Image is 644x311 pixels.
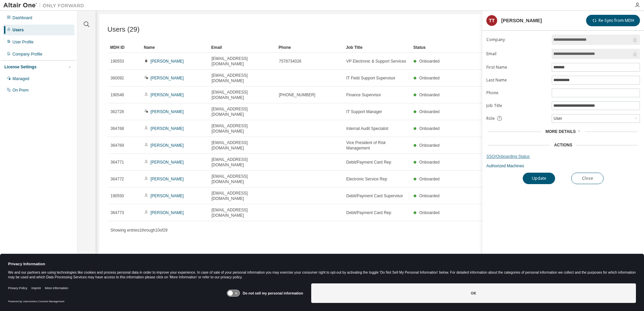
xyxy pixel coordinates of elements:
[486,51,548,57] label: Email
[144,42,206,53] div: Name
[212,73,273,83] span: [EMAIL_ADDRESS][DOMAIN_NAME]
[212,174,273,184] span: [EMAIL_ADDRESS][DOMAIN_NAME]
[279,92,315,98] span: [PHONE_NUMBER]
[419,59,440,64] span: Onboarded
[212,123,273,134] span: [EMAIL_ADDRESS][DOMAIN_NAME]
[419,109,440,114] span: Onboarded
[486,116,495,121] span: Role
[586,15,640,26] button: Re-Sync from MDH
[346,126,388,131] span: Internal Audit Specialist
[346,92,381,98] span: Finance Supervisor
[151,109,184,114] a: [PERSON_NAME]
[110,193,124,199] span: 190550
[151,76,184,80] a: [PERSON_NAME]
[486,163,640,169] a: Authorized Machines
[110,75,124,81] span: 360092
[346,160,391,165] span: Debit/Payment Card Rep
[110,228,168,233] span: Showing entries 1 through 10 of 29
[552,115,563,122] div: User
[419,160,440,165] span: Onboarded
[110,126,124,131] span: 364768
[212,90,273,100] span: [EMAIL_ADDRESS][DOMAIN_NAME]
[151,59,184,64] a: [PERSON_NAME]
[346,42,408,53] div: Job Title
[110,143,124,148] span: 364769
[413,42,598,53] div: Status
[346,176,387,182] span: Electronic Service Rep
[151,126,184,131] a: [PERSON_NAME]
[107,26,139,33] span: Users (29)
[211,42,273,53] div: Email
[151,143,184,148] a: [PERSON_NAME]
[110,210,124,215] span: 364773
[110,160,124,165] span: 364771
[346,109,382,114] span: IT Support Manager
[212,140,273,151] span: [EMAIL_ADDRESS][DOMAIN_NAME]
[110,42,138,53] div: MDH ID
[486,90,548,96] label: Phone
[419,194,440,198] span: Onboarded
[212,56,273,67] span: [EMAIL_ADDRESS][DOMAIN_NAME]
[545,129,576,134] span: More Details
[151,160,184,165] a: [PERSON_NAME]
[346,140,408,151] span: Vice President of Risk Management
[419,76,440,80] span: Onboarded
[486,15,497,26] div: TT
[4,64,36,70] div: License Settings
[212,191,273,201] span: [EMAIL_ADDRESS][DOMAIN_NAME]
[419,143,440,148] span: Onboarded
[486,37,548,42] label: Company
[12,51,42,57] div: Company Profile
[419,177,440,181] span: Onboarded
[12,15,32,21] div: Dashboard
[12,39,34,45] div: User Profile
[419,210,440,215] span: Onboarded
[12,88,29,93] div: On Prem
[486,77,548,83] label: Last Name
[151,194,184,198] a: [PERSON_NAME]
[12,76,29,81] div: Managed
[110,59,124,64] span: 190553
[151,177,184,181] a: [PERSON_NAME]
[110,92,124,98] span: 190548
[151,93,184,97] a: [PERSON_NAME]
[212,106,273,117] span: [EMAIL_ADDRESS][DOMAIN_NAME]
[419,93,440,97] span: Onboarded
[552,114,640,123] div: User
[346,210,391,215] span: Debit/Payment Card Rep
[554,142,572,148] div: Actions
[212,207,273,218] span: [EMAIL_ADDRESS][DOMAIN_NAME]
[279,59,301,64] span: 7578734026
[346,59,406,64] span: VP Electronic & Support Services
[151,210,184,215] a: [PERSON_NAME]
[501,18,542,23] div: [PERSON_NAME]
[12,27,24,33] div: Users
[486,154,640,159] a: SSO/Onboarding Status
[486,103,548,108] label: Job Title
[279,42,341,53] div: Phone
[419,126,440,131] span: Onboarded
[346,193,403,199] span: Debit/Payment Card Supervisor
[523,173,555,184] button: Update
[3,2,88,9] img: Altair One
[110,176,124,182] span: 364772
[110,109,124,114] span: 362728
[346,75,395,81] span: IT Field Support Supervisor
[486,65,548,70] label: First Name
[212,157,273,168] span: [EMAIL_ADDRESS][DOMAIN_NAME]
[571,173,604,184] button: Close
